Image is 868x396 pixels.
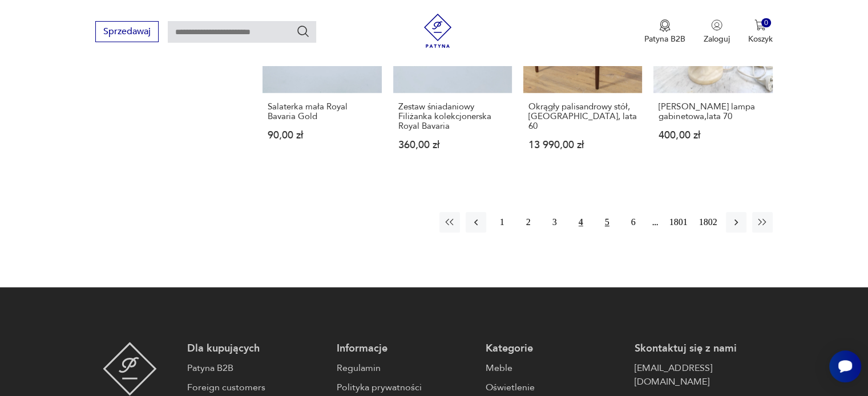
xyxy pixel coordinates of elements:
button: 5 [597,212,617,232]
a: Sprzedawaj [95,28,159,36]
a: Meble [486,361,623,375]
p: 360,00 zł [398,140,507,150]
p: Kategorie [486,342,623,356]
div: 0 [761,18,771,28]
h3: Zestaw śniadaniowy Filiżanka kolekcjonerska Royal Bavaria [398,102,507,131]
p: Zaloguj [704,34,730,44]
button: 6 [623,212,644,232]
button: 1802 [696,212,720,232]
button: 0Koszyk [748,19,773,44]
p: 400,00 zł [659,130,767,140]
p: 13 990,00 zł [528,140,637,150]
a: Patyna B2B [187,361,325,375]
p: Informacje [337,342,474,356]
button: 3 [544,212,565,232]
button: Sprzedawaj [95,21,159,42]
p: Dla kupujących [187,342,325,356]
button: Szukaj [296,25,310,38]
p: Skontaktuj się z nami [635,342,772,356]
button: Patyna B2B [644,19,685,44]
p: Koszyk [748,34,773,44]
img: Ikona koszyka [754,19,766,31]
a: Foreign customers [187,381,325,394]
button: Zaloguj [704,19,730,44]
h3: [PERSON_NAME] lampa gabinetowa,lata 70 [659,102,767,121]
a: Polityka prywatności [337,381,474,394]
button: 1 [492,212,512,232]
h3: Okrągły palisandrowy stół, [GEOGRAPHIC_DATA], lata 60 [528,102,637,131]
img: Patyna - sklep z meblami i dekoracjami vintage [103,342,157,395]
img: Ikonka użytkownika [711,19,722,31]
h3: Salaterka mała Royal Bavaria Gold [268,102,376,121]
button: 2 [518,212,539,232]
a: Oświetlenie [486,381,623,394]
iframe: Smartsupp widget button [829,350,861,382]
a: [EMAIL_ADDRESS][DOMAIN_NAME] [635,361,772,389]
button: 4 [571,212,591,232]
button: 1801 [667,212,691,232]
p: 90,00 zł [268,130,376,140]
a: Regulamin [337,361,474,375]
p: Patyna B2B [644,34,685,44]
a: Ikona medaluPatyna B2B [644,19,685,44]
img: Ikona medalu [659,19,671,32]
img: Patyna - sklep z meblami i dekoracjami vintage [421,14,455,48]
